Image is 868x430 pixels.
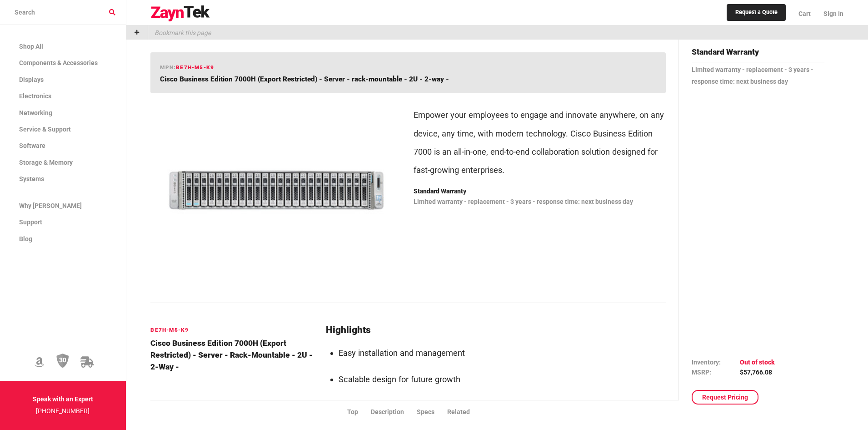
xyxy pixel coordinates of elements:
a: [PHONE_NUMBER] [36,407,90,415]
li: Top [347,407,371,417]
h2: Highlights [326,325,666,336]
td: MSRP [692,367,740,377]
li: Related [447,407,483,417]
strong: Speak with an Expert [33,395,93,403]
li: Description [371,407,417,417]
span: Software [19,142,45,149]
td: $57,766.08 [740,367,775,377]
p: Limited warranty - replacement - 3 years - response time: next business day [692,64,825,88]
span: Cart [798,10,811,17]
span: Networking [19,109,52,116]
span: Electronics [19,92,51,100]
span: Out of stock [740,358,775,365]
span: Cisco Business Edition 7000H (Export Restricted) - Server - rack-mountable - 2U - 2-way - [160,75,449,83]
span: Why [PERSON_NAME] [19,202,82,209]
span: Service & Support [19,126,71,133]
a: Cart [792,2,817,25]
li: Specs [417,407,447,417]
li: Scalable design for future growth [339,370,666,389]
p: Empower your employees to engage and innovate anywhere, on any device, any time, with modern tech... [414,106,666,179]
p: Bookmark this page [148,25,211,40]
p: Limited warranty - replacement - 3 years - response time: next business day [414,196,666,208]
img: logo [150,5,210,22]
p: Standard Warranty [414,186,666,197]
span: Blog [19,235,32,243]
span: Displays [19,76,44,83]
a: Request Pricing [692,390,758,405]
img: BE7H-M5-K9 -- Cisco Business Edition 7000H (Export Restricted) - Server - rack-mountable - 2U - 2... [158,101,395,279]
img: 30 Day Return Policy [56,353,69,369]
h4: Cisco Business Edition 7000H (Export Restricted) - Server - rack-mountable - 2U - 2-way - [150,337,315,373]
h6: mpn: [160,63,214,72]
h4: Standard Warranty [692,46,825,62]
span: Storage & Memory [19,159,73,166]
li: Easy installation and management [339,344,666,362]
a: Sign In [817,2,843,25]
span: Components & Accessories [19,59,98,66]
h6: BE7H-M5-K9 [150,326,315,334]
span: Shop All [19,43,43,50]
span: BE7H-M5-K9 [176,64,214,71]
a: Request a Quote [727,4,786,21]
span: Systems [19,175,44,182]
span: Support [19,218,42,226]
td: Inventory [692,357,740,367]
